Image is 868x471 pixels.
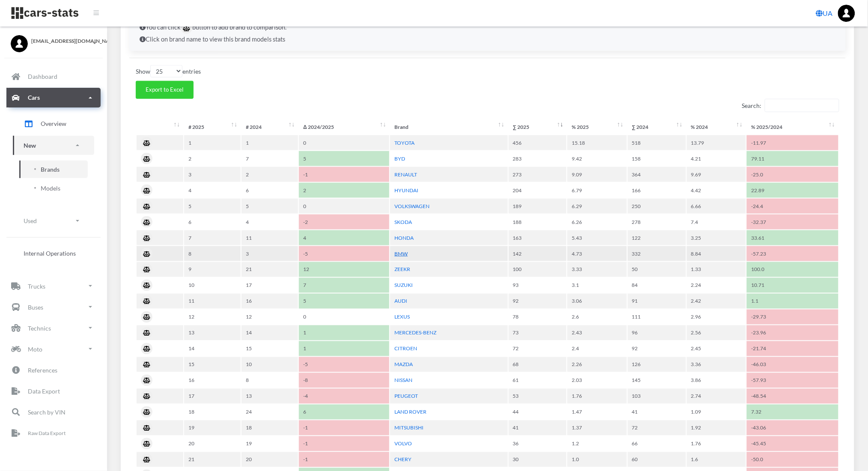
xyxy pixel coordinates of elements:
[687,262,746,277] td: 1.33
[687,420,746,435] td: 1.92
[509,246,567,261] td: 142
[567,341,626,356] td: 2.4
[567,405,626,420] td: 1.47
[19,179,88,197] a: Models
[567,325,626,340] td: 2.43
[747,436,838,451] td: -45.45
[567,183,626,198] td: 6.79
[299,310,389,325] td: 0
[765,99,839,112] input: Search:
[628,119,686,134] th: ∑&nbsp;2024: activate to sort column ascending
[184,294,241,309] td: 11
[747,183,838,198] td: 22.89
[28,407,66,417] p: Search by VIN
[747,262,838,277] td: 100.0
[184,135,241,150] td: 1
[394,140,415,146] a: TOYOTA
[687,183,746,198] td: 4.42
[242,215,298,230] td: 4
[742,99,839,112] label: Search:
[394,456,412,463] a: CHERY
[6,88,101,107] a: Cars
[747,199,838,214] td: -24.4
[28,281,45,292] p: Trucks
[628,199,686,214] td: 250
[628,167,686,182] td: 364
[13,211,94,230] a: Used
[687,215,746,230] td: 7.4
[299,215,389,230] td: -2
[509,294,567,309] td: 92
[394,235,414,241] a: HONDA
[28,92,40,103] p: Cars
[687,294,746,309] td: 2.42
[242,420,298,435] td: 18
[13,113,94,134] a: Overview
[628,151,686,166] td: 158
[838,5,855,22] img: ...
[299,230,389,245] td: 4
[567,199,626,214] td: 6.29
[31,37,96,45] span: [EMAIL_ADDRESS][DOMAIN_NAME]
[242,183,298,198] td: 6
[509,119,567,134] th: ∑&nbsp;2025: activate to sort column ascending
[567,119,626,134] th: %&nbsp;2025: activate to sort column ascending
[242,167,298,182] td: 2
[628,373,686,388] td: 145
[628,135,686,150] td: 518
[184,215,241,230] td: 6
[567,230,626,245] td: 5.43
[28,429,66,438] p: Raw Data Export
[242,310,298,325] td: 12
[687,405,746,420] td: 1.09
[184,167,241,182] td: 3
[28,71,57,82] p: Dashboard
[747,405,838,420] td: 7.32
[687,135,746,150] td: 13.79
[299,452,389,467] td: -1
[747,357,838,372] td: -46.03
[28,323,51,334] p: Technics
[150,65,182,78] select: Showentries
[184,230,241,245] td: 7
[567,135,626,150] td: 15.18
[687,119,746,134] th: %&nbsp;2024: activate to sort column ascending
[299,294,389,309] td: 5
[394,377,412,384] a: NISSAN
[184,341,241,356] td: 14
[394,314,410,320] a: LEXUS
[394,330,436,336] a: MERCEDES-BENZ
[299,389,389,404] td: -4
[628,278,686,293] td: 84
[509,230,567,245] td: 163
[146,86,183,93] span: Export to Excel
[13,244,94,262] a: Internal Operations
[184,278,241,293] td: 10
[628,246,686,261] td: 332
[394,171,417,178] a: RENAULT
[6,423,101,443] a: Raw Data Export
[628,452,686,467] td: 60
[24,140,36,151] p: New
[242,262,298,277] td: 21
[242,246,298,261] td: 3
[394,282,413,289] a: SUZUKI
[747,420,838,435] td: -43.06
[242,405,298,420] td: 24
[28,344,42,355] p: Moto
[567,246,626,261] td: 4.73
[28,302,43,313] p: Buses
[567,167,626,182] td: 9.09
[394,361,413,368] a: MAZDA
[628,215,686,230] td: 278
[136,81,194,99] button: Export to Excel
[184,119,241,134] th: #&nbsp;2025: activate to sort column ascending
[6,360,101,380] a: References
[747,151,838,166] td: 79.11
[299,151,389,166] td: 5
[567,310,626,325] td: 2.6
[242,452,298,467] td: 20
[567,215,626,230] td: 6.26
[184,373,241,388] td: 16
